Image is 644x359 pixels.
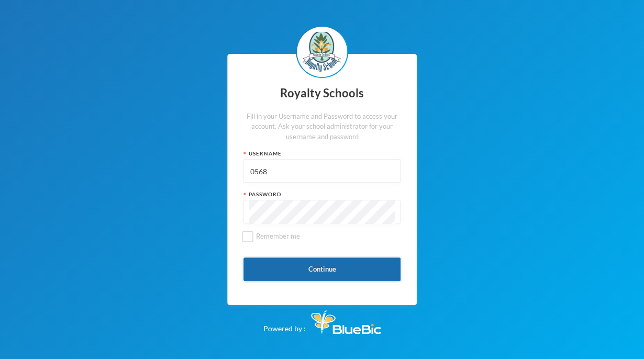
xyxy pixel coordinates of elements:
div: Royalty Schools [243,83,401,104]
div: Fill in your Username and Password to access your account. Ask your school administrator for your... [243,111,401,142]
img: Bluebic [311,310,381,334]
div: Powered by : [263,305,381,334]
div: Username [243,150,401,158]
div: Password [243,190,401,198]
span: Remember me [252,232,304,240]
button: Continue [243,257,401,281]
